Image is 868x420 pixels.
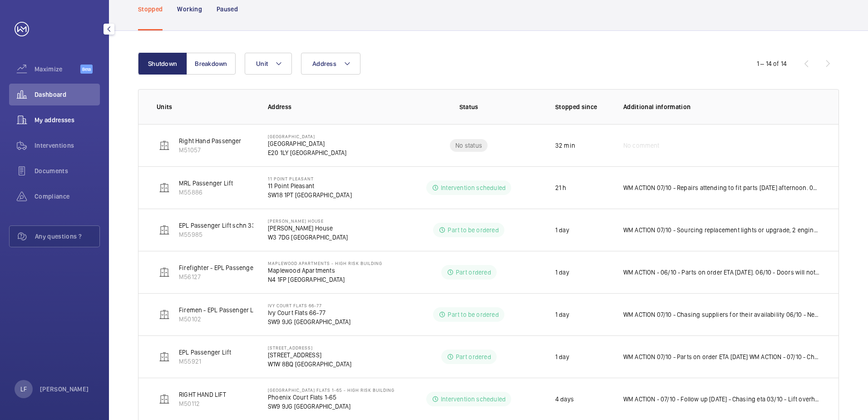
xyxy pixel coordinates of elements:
[757,59,787,68] div: 1 – 14 of 14
[179,357,231,366] p: M55921
[623,268,820,277] p: WM ACTION - 06/10 - Parts on order ETA [DATE]. 06/10 - Doors will not re learn, new door motor an...
[268,345,352,350] p: [STREET_ADDRESS]
[35,232,99,241] span: Any questions ?
[268,387,395,393] p: [GEOGRAPHIC_DATA] Flats 1-65 - High Risk Building
[179,263,281,272] p: Firefighter - EPL Passenger Lift No 3
[623,102,820,111] p: Additional information
[138,5,163,14] p: Stopped
[179,272,281,281] p: M56127
[268,148,347,157] p: E20 1LY [GEOGRAPHIC_DATA]
[555,183,567,192] p: 21 h
[157,102,253,111] p: Units
[179,188,233,197] p: M55886
[179,399,226,408] p: M50112
[448,310,498,319] p: Part to be ordered
[555,352,569,361] p: 1 day
[35,115,100,125] span: My addresses
[623,225,820,235] p: WM ACTION 07/10 - Sourcing replacement lights or upgrade, 2 engineers required 06/10 - No car lig...
[245,53,292,75] button: Unit
[159,351,170,362] img: elevator.svg
[268,190,352,200] p: SW18 1PT [GEOGRAPHIC_DATA]
[623,395,820,404] p: WM ACTION - 07/10 - Follow up [DATE] - Chasing eta 03/10 - Lift overheating tech follow up required
[20,385,27,394] p: LF
[268,260,382,266] p: Maplewood Apartments - High Risk Building
[179,179,233,188] p: MRL Passenger Lift
[268,218,348,224] p: [PERSON_NAME] House
[35,90,100,99] span: Dashboard
[555,395,574,404] p: 4 days
[268,224,348,233] p: [PERSON_NAME] House
[456,268,491,277] p: Part ordered
[268,360,352,369] p: W1W 8BQ [GEOGRAPHIC_DATA]
[159,309,170,320] img: elevator.svg
[35,141,100,150] span: Interventions
[441,183,506,192] p: Intervention scheduled
[555,141,575,150] p: 32 min
[159,225,170,235] img: elevator.svg
[623,183,820,192] p: WM ACTION 07/10 - Repairs attending to fit parts [DATE] afternoon. 06/10 - New shoe liners required
[268,275,382,284] p: N4 1FP [GEOGRAPHIC_DATA]
[159,267,170,278] img: elevator.svg
[179,315,292,324] p: M50102
[179,230,256,239] p: M55985
[179,390,226,399] p: RIGHT HAND LIFT
[312,60,336,67] span: Address
[456,352,491,361] p: Part ordered
[555,102,609,111] p: Stopped since
[441,395,506,404] p: Intervention scheduled
[268,266,382,275] p: Maplewood Apartments
[301,53,360,75] button: Address
[138,53,187,75] button: Shutdown
[623,352,820,361] p: WM ACTION 07/10 - Parts on order ETA [DATE] WM ACTION - 07/10 - Chasing eta for new door operator...
[555,310,569,319] p: 1 day
[187,53,236,75] button: Breakdown
[268,350,352,360] p: [STREET_ADDRESS]
[455,141,482,150] p: No status
[555,268,569,277] p: 1 day
[179,221,256,230] p: EPL Passenger Lift schn 33
[268,102,397,111] p: Address
[268,181,352,190] p: 11 Point Pleasant
[268,303,351,308] p: Ivy Court Flats 66-77
[217,5,238,14] p: Paused
[177,5,202,14] p: Working
[448,225,498,235] p: Part to be ordered
[256,60,268,67] span: Unit
[35,166,100,175] span: Documents
[268,317,351,326] p: SW9 9JG [GEOGRAPHIC_DATA]
[268,393,395,402] p: Phoenix Court Flats 1-65
[80,65,93,74] span: Beta
[159,394,170,405] img: elevator.svg
[268,176,352,181] p: 11 Point Pleasant
[35,192,100,201] span: Compliance
[268,308,351,317] p: Ivy Court Flats 66-77
[555,225,569,235] p: 1 day
[159,140,170,151] img: elevator.svg
[179,136,242,145] p: Right Hand Passenger
[35,65,80,74] span: Maximize
[268,402,395,411] p: SW9 9JG [GEOGRAPHIC_DATA]
[623,141,660,150] span: No comment
[268,139,347,148] p: [GEOGRAPHIC_DATA]
[159,182,170,193] img: elevator.svg
[268,233,348,242] p: W3 7DG [GEOGRAPHIC_DATA]
[623,310,820,319] p: WM ACTION 07/10 - Chasing suppliers for their availability 06/10 - New positing switch required, ...
[179,348,231,357] p: EPL Passenger Lift
[40,385,89,394] p: [PERSON_NAME]
[179,145,242,155] p: M51057
[403,102,534,111] p: Status
[179,305,292,315] p: Firemen - EPL Passenger Lift Flats 66-77
[268,134,347,139] p: [GEOGRAPHIC_DATA]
